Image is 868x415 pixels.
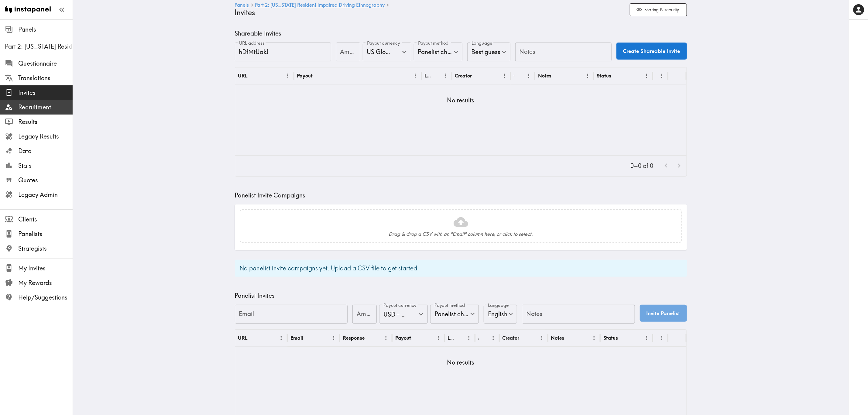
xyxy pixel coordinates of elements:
span: Help/Suggestions [18,293,73,302]
div: Opens [514,73,514,79]
span: Strategists [18,244,73,253]
button: Sort [365,333,375,343]
button: Sort [515,71,524,81]
button: Sort [248,333,258,343]
button: Sort [472,71,482,81]
h5: No results [447,96,474,105]
div: Response [343,335,365,341]
button: Menu [329,333,338,343]
button: Menu [657,333,667,343]
span: Quotes [18,176,73,184]
button: Menu [441,71,451,81]
button: Menu [489,333,498,343]
button: Sort [304,333,313,343]
button: Sort [432,71,441,81]
div: No panelist invite campaigns yet. Upload a CSV file to get started. [240,262,419,275]
span: My Rewards [18,279,73,287]
span: Translations [18,74,73,82]
div: Notes [551,335,564,341]
div: Email [290,335,303,341]
span: Stats [18,161,73,170]
button: Sort [412,333,421,343]
div: Language [424,73,431,79]
h5: Panelist Invite Campaigns [235,191,687,200]
label: Payout currency [383,302,417,309]
a: Panels [235,2,249,8]
button: Sharing & security [630,3,687,16]
h5: Shareable Invites [235,29,687,38]
div: Payout [297,73,313,79]
button: Sort [455,333,464,343]
button: Menu [589,333,599,343]
div: Creator [455,73,472,79]
button: Menu [411,71,420,81]
h5: Panelist Invites [235,291,687,300]
button: Sort [552,71,561,81]
div: Status [597,73,612,79]
button: Sort [248,71,258,81]
div: Payout [395,335,411,341]
span: Legacy Results [18,132,73,141]
div: URL [238,73,248,79]
button: Menu [500,71,509,81]
label: Language [472,40,492,46]
button: Menu [642,71,651,81]
button: Menu [583,71,592,81]
button: Menu [464,333,474,343]
button: Menu [283,71,293,81]
button: Sort [612,71,622,81]
span: Part 2: [US_STATE] Resident Impaired Driving Ethnography [5,42,73,51]
div: Part 2: Utah Resident Impaired Driving Ethnography [5,42,73,51]
div: Panelist chooses [414,43,462,61]
span: Questionnaire [18,59,73,68]
div: Creator [503,335,520,341]
button: Sort [520,333,530,343]
p: 0–0 of 0 [631,162,654,170]
label: Payout method [418,40,449,46]
span: Recruitment [18,103,73,111]
label: Language [488,302,509,309]
button: Menu [381,333,391,343]
button: Menu [276,333,286,343]
label: URL address [239,40,265,46]
h6: Drag & drop a CSV with an "Email" column here, or click to select. [389,231,533,237]
button: Sort [479,333,489,343]
button: Sort [313,71,323,81]
div: URL [238,335,248,341]
button: Open [416,310,426,319]
button: Invite Panelist [640,305,687,322]
button: Sort [619,333,628,343]
button: Menu [642,333,651,343]
span: Invites [18,88,73,97]
span: Panelists [18,230,73,238]
button: Sort [657,333,666,343]
button: Create Shareable Invite [616,43,687,60]
span: Panels [18,25,73,34]
span: Results [18,118,73,126]
a: Part 2: [US_STATE] Resident Impaired Driving Ethnography [255,2,385,8]
div: English [484,305,517,324]
div: Panelist chooses [430,305,479,324]
button: Open [400,47,409,57]
span: Legacy Admin [18,190,73,199]
span: Data [18,147,73,155]
button: Menu [524,71,533,81]
button: Sort [657,71,666,81]
label: Payout method [434,302,465,309]
div: Notes [538,73,551,79]
label: Payout currency [367,40,400,46]
div: Best guess [467,43,510,61]
h5: No results [447,358,474,367]
span: My Invites [18,264,73,273]
button: Menu [657,71,667,81]
div: Language [448,335,455,341]
button: Menu [537,333,547,343]
span: Clients [18,215,73,224]
button: Menu [434,333,443,343]
button: Sort [565,333,575,343]
div: Status [603,335,618,341]
h4: Invites [235,8,625,17]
